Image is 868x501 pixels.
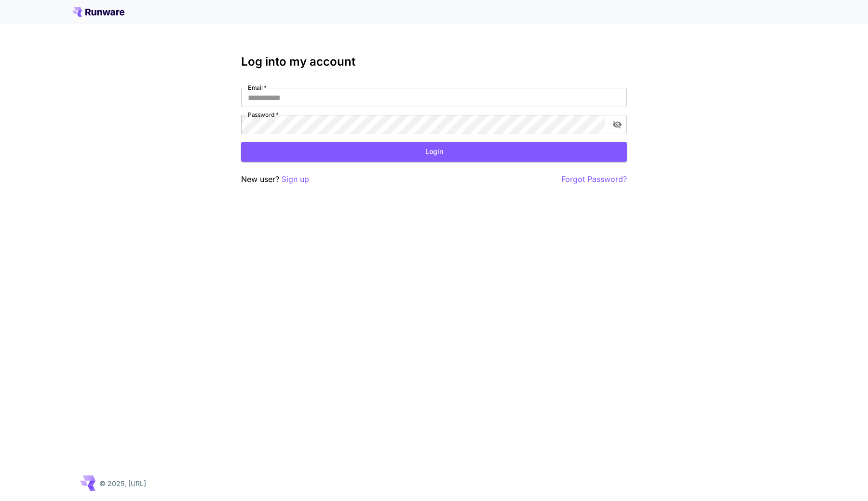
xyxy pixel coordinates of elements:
[248,83,267,92] label: Email
[241,173,309,185] p: New user?
[241,142,627,162] button: Login
[609,116,626,133] button: toggle password visibility
[282,173,309,185] button: Sign up
[99,478,146,488] p: © 2025, [URL]
[561,173,627,185] button: Forgot Password?
[241,55,627,69] h3: Log into my account
[248,111,279,119] label: Password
